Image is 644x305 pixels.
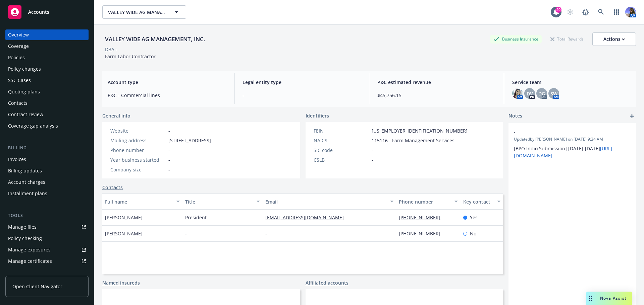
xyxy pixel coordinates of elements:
a: Contract review [5,109,89,120]
a: Search [594,5,608,19]
span: SW [550,90,557,97]
span: Accounts [28,9,49,15]
div: Manage files [8,222,37,232]
a: Affiliated accounts [306,279,348,286]
span: VALLEY WIDE AG MANAGEMENT, INC. [108,9,166,16]
span: - [372,156,373,163]
a: - [265,230,272,237]
div: Contacts [8,98,28,108]
span: Open Client Navigator [12,283,62,290]
div: Business Insurance [490,35,542,43]
span: P&C estimated revenue [377,79,496,86]
a: Policy checking [5,233,89,244]
div: Policies [8,52,25,63]
div: FEIN [314,127,369,134]
button: Phone number [396,194,460,210]
div: Manage claims [8,267,42,278]
span: DG [538,90,545,97]
div: Coverage gap analysis [8,121,58,131]
div: Website [110,127,166,134]
span: No [470,230,476,237]
span: - [514,128,613,135]
button: Key contact [461,194,503,210]
button: Nova Assist [586,292,632,305]
a: Invoices [5,154,89,165]
span: - [168,156,170,163]
span: Updated by [PERSON_NAME] on [DATE] 9:34 AM [514,136,631,142]
div: Tools [5,212,89,219]
span: $45,756.15 [377,92,496,99]
span: DV [527,90,533,97]
a: Policies [5,52,89,63]
span: Service team [512,79,631,86]
button: Full name [102,194,182,210]
a: Quoting plans [5,86,89,97]
span: Account type [108,79,226,86]
a: [PHONE_NUMBER] [399,230,446,237]
a: Coverage [5,41,89,52]
div: Account charges [8,177,45,187]
a: - [168,128,170,134]
div: Contract review [8,109,43,120]
span: Identifiers [306,112,329,119]
a: Contacts [102,184,123,191]
a: [EMAIL_ADDRESS][DOMAIN_NAME] [265,214,349,221]
a: Switch app [610,5,623,19]
p: [BPO Indio Submission] [DATE]-[DATE] [514,145,631,159]
button: Email [263,194,396,210]
div: Overview [8,29,29,40]
span: - [243,92,361,99]
a: Overview [5,29,89,40]
span: P&C - Commercial lines [108,92,226,99]
span: Notes [508,112,522,120]
span: [STREET_ADDRESS] [168,137,211,144]
a: Contacts [5,98,89,108]
div: Quoting plans [8,86,40,97]
div: Billing updates [8,165,42,176]
div: SSC Cases [8,75,31,86]
a: Accounts [5,3,89,21]
span: [PERSON_NAME] [105,214,143,221]
div: Title [185,198,253,205]
a: Policy changes [5,64,89,74]
div: Drag to move [586,292,595,305]
a: add [628,112,636,120]
a: Billing updates [5,165,89,176]
span: President [185,214,207,221]
div: VALLEY WIDE AG MANAGEMENT, INC. [102,35,208,44]
div: Email [265,198,386,205]
div: NAICS [314,137,369,144]
div: Full name [105,198,172,205]
div: Coverage [8,41,29,52]
a: Coverage gap analysis [5,121,89,131]
div: Installment plans [8,188,47,199]
button: VALLEY WIDE AG MANAGEMENT, INC. [102,5,186,19]
a: Named insureds [102,279,140,286]
div: Total Rewards [547,35,587,43]
span: Farm Labor Contractor [105,53,156,60]
button: Title [182,194,263,210]
div: Company size [110,166,166,173]
div: Invoices [8,154,26,165]
a: Report a Bug [579,5,592,19]
img: photo [512,88,523,99]
span: - [168,166,170,173]
a: [PHONE_NUMBER] [399,214,446,221]
a: Account charges [5,177,89,187]
span: [PERSON_NAME] [105,230,143,237]
span: - [168,147,170,154]
span: General info [102,112,130,119]
a: Manage certificates [5,256,89,266]
a: Installment plans [5,188,89,199]
div: SIC code [314,147,369,154]
div: 20 [555,7,561,13]
span: Manage exposures [5,244,89,255]
span: 115116 - Farm Management Services [372,137,454,144]
div: CSLB [314,156,369,163]
div: DBA: - [105,46,117,53]
a: Manage files [5,222,89,232]
div: Billing [5,145,89,151]
span: - [372,147,373,154]
button: Actions [592,32,636,46]
span: Nova Assist [600,295,627,301]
